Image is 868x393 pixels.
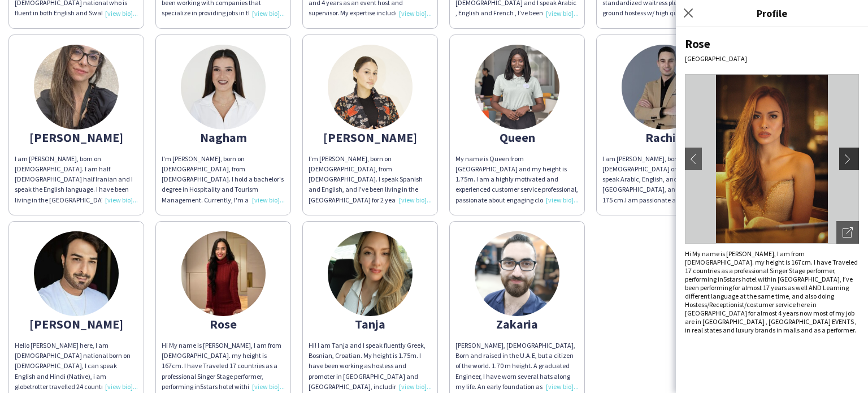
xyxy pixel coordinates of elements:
div: [PERSON_NAME] [15,132,138,142]
div: [GEOGRAPHIC_DATA] [685,54,859,63]
div: Rose [685,36,859,51]
div: Zakaria [455,319,579,329]
img: thumb-64e8ad830b462.jpeg [181,45,266,129]
img: thumb-6446bed8e0949.png [475,231,559,316]
h3: Profile [676,6,868,20]
div: Rachid [602,132,726,142]
div: I'm [PERSON_NAME], born on [DEMOGRAPHIC_DATA], from [DEMOGRAPHIC_DATA]. I hold a bachelor's degre... [162,154,285,205]
div: Rose [162,319,285,329]
div: [PERSON_NAME] [15,319,138,329]
img: thumb-672f82c710857.jpeg [622,45,706,129]
img: Crew avatar or photo [685,74,859,244]
img: thumb-67eebcc5cfac7.jpeg [181,231,266,316]
img: thumb-67cff65c48c5c.jpg [34,231,119,316]
div: My name is Queen from [GEOGRAPHIC_DATA] and my height is 1.75m. I am a highly motivated and exper... [455,154,579,205]
div: [PERSON_NAME] [309,132,432,142]
div: [PERSON_NAME], [DEMOGRAPHIC_DATA], Born and raised in the U.A.E, but a citizen of the world. 1.70... [455,340,579,392]
div: Hi! I am Tanja and I speak fluently Greek, Bosnian, Croatian. My height is 1.75m. I have been wor... [309,340,432,392]
img: thumb-678acf88db3bb.jpeg [34,45,119,129]
img: thumb-5ec6ba5e-a96c-49ca-9ff9-7560cb8b5d7b.jpg [475,45,559,129]
div: Hi My name is [PERSON_NAME], I am from [DEMOGRAPHIC_DATA]. my height is 167cm. I have Traveled 17... [685,249,859,334]
div: I am [PERSON_NAME], born on [DEMOGRAPHIC_DATA]. I am half [DEMOGRAPHIC_DATA] half Iranian and I s... [15,154,138,205]
div: I’m [PERSON_NAME], born on [DEMOGRAPHIC_DATA], from [DEMOGRAPHIC_DATA]. I speak Spanish and Engli... [309,154,432,205]
div: Open photos pop-in [836,221,859,244]
div: Tanja [309,319,432,329]
div: Hi My name is [PERSON_NAME], I am from [DEMOGRAPHIC_DATA]. my height is 167cm. I have Traveled 17... [162,340,285,392]
div: Nagham [162,132,285,142]
img: thumb-3187996c-fefa-42fa-9a3e-3aae5b38b09e.jpg [328,45,413,129]
img: thumb-eae2c7cf-2cf7-40aa-910b-feec3a68eb18.jpg [328,231,413,316]
div: Hello [PERSON_NAME] here, I am [DEMOGRAPHIC_DATA] national born on [DEMOGRAPHIC_DATA], I can spea... [15,340,138,392]
div: I am [PERSON_NAME], born in [DEMOGRAPHIC_DATA] on [DATE], and I speak Arabic, English, and French... [602,154,726,205]
div: Queen [455,132,579,142]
